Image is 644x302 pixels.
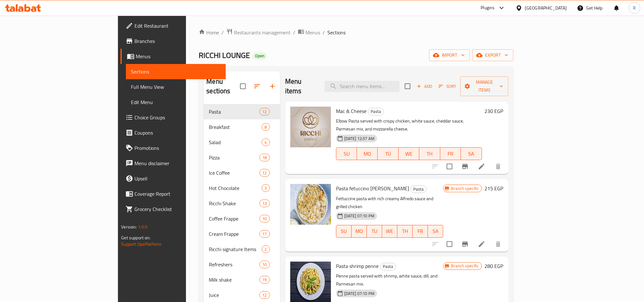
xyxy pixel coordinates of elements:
a: Restaurants management [226,28,291,37]
div: items [259,108,270,116]
p: Fettuccine pasta with rich creamy Alfredo sauce and grilled chicken [336,195,443,211]
div: items [259,169,270,177]
a: Edit menu item [478,240,485,248]
button: Add [414,81,435,91]
span: 1.0.0 [138,223,148,231]
a: Edit Restaurant [120,18,225,33]
span: Restaurants management [234,29,291,36]
div: Ricchi signature Items [209,245,262,253]
button: TH [419,147,440,160]
button: SU [336,147,357,160]
div: items [259,291,270,299]
nav: breadcrumb [199,28,513,37]
a: Grocery Checklist [120,201,225,217]
div: items [259,154,270,161]
div: items [262,123,270,131]
button: SA [461,147,482,160]
div: Ricchi Shake13 [204,196,280,211]
span: 18 [260,155,269,161]
button: import [429,49,470,61]
div: Pasta12 [204,104,280,119]
span: Ricchi Shake [209,200,259,207]
span: Hot Chocolate [209,184,262,192]
div: items [259,200,270,207]
span: 12 [260,170,269,176]
div: Pasta [410,185,427,193]
button: WE [382,225,397,238]
span: Open [252,53,267,59]
span: WE [401,149,417,158]
span: Menu disclaimer [134,159,220,167]
button: Add section [265,79,280,94]
span: Coupons [134,129,220,137]
h6: 280 EGP [484,262,503,270]
a: Full Menu View [126,79,225,95]
span: Edit Menu [131,98,220,106]
a: Branches [120,33,225,49]
span: WE [385,227,395,236]
span: Menus [136,53,220,60]
span: R [633,4,636,11]
p: Penne pasta served with shrimp, white sauce, dill, and Parmesan mix. [336,272,443,288]
button: export [472,49,513,61]
h6: 215 EGP [484,184,503,193]
span: FR [443,149,458,158]
span: 12 [260,292,269,298]
button: SU [336,225,352,238]
span: Select to update [443,237,456,251]
div: Pizza18 [204,150,280,165]
img: Pasta fetuccino alfredo [290,184,331,225]
span: SU [339,149,354,158]
span: Refreshers [209,261,259,268]
span: Get support on: [121,234,150,242]
a: Coupons [120,125,225,140]
div: Coffee Frappe10 [204,211,280,226]
div: Breakfast8 [204,119,280,135]
span: export [477,51,508,59]
span: import [434,51,465,59]
span: TH [422,149,437,158]
span: Pasta [368,108,384,115]
button: MO [352,225,367,238]
span: SU [339,227,349,236]
a: Promotions [120,140,225,156]
span: 17 [260,231,269,237]
div: Pasta [368,108,384,116]
span: Choice Groups [134,114,220,121]
span: Grocery Checklist [134,205,220,213]
div: Refreshers10 [204,257,280,272]
span: Promotions [134,144,220,152]
div: items [259,215,270,222]
span: Mac & Cheese [336,106,367,116]
div: items [262,184,270,192]
span: 2 [262,246,269,252]
button: WE [399,147,419,160]
span: Sections [131,68,220,75]
div: Milk shake19 [204,272,280,287]
a: Menus [298,28,320,37]
div: items [259,261,270,268]
button: TH [397,225,413,238]
a: Choice Groups [120,110,225,125]
button: Branch-specific-item [457,236,473,252]
button: delete [490,159,506,174]
h6: 230 EGP [484,107,503,116]
span: Manage items [465,78,503,94]
button: delete [490,236,506,252]
a: Upsell [120,171,225,186]
span: 10 [260,216,269,222]
input: search [325,81,400,92]
span: 10 [260,262,269,268]
span: 3 [262,185,269,191]
span: Pasta [209,108,259,116]
button: FR [413,225,428,238]
span: Menus [305,29,320,36]
div: Hot Chocolate3 [204,180,280,196]
li: / [323,29,325,36]
span: Pizza [209,154,259,161]
span: 4 [262,139,269,145]
span: 12 [260,109,269,115]
span: Add item [414,81,435,91]
div: Salad [209,138,262,146]
a: Edit menu item [478,163,485,170]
